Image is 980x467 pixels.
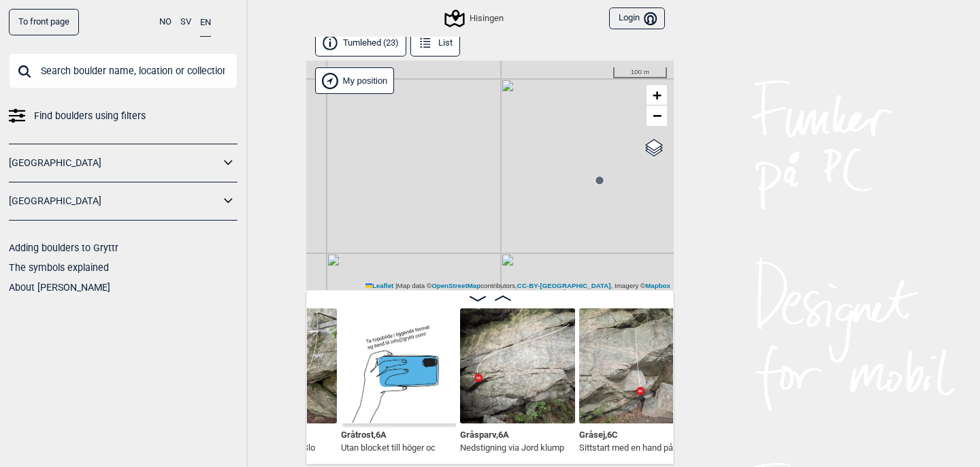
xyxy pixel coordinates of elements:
[613,67,667,78] div: 100 m
[647,85,667,106] a: Zoom in
[159,9,171,35] button: NO
[9,153,220,173] a: [GEOGRAPHIC_DATA]
[9,191,220,211] a: [GEOGRAPHIC_DATA]
[180,9,191,35] button: SV
[341,427,387,440] span: Gråtrost , 6A
[315,30,406,57] button: Tumlehed (23)
[9,262,109,273] a: The symbols explained
[362,281,674,291] div: Map data © contributors, , Imagery ©
[9,282,110,293] a: About [PERSON_NAME]
[645,282,670,289] a: Mapbox
[341,441,436,455] p: Utan blocket till höger oc
[9,9,79,35] a: To front page
[641,133,667,163] a: Layers
[431,282,480,289] a: OpenStreetMap
[579,441,679,455] p: Sittstart med en hand på v
[446,10,504,27] div: Hisingen
[365,282,393,289] a: Leaflet
[460,308,575,423] img: Grasparv
[341,308,456,423] img: Bilde Mangler
[460,441,564,455] p: Nedstigning via Jord klump
[200,9,211,37] button: EN
[517,282,611,289] a: CC-BY-[GEOGRAPHIC_DATA]
[653,86,661,103] span: +
[609,7,665,30] button: Login
[460,427,509,440] span: Gråsparv , 6A
[9,242,118,253] a: Adding boulders to Gryttr
[653,107,661,124] span: −
[647,106,667,126] a: Zoom out
[315,67,394,94] div: Show my position
[579,427,618,440] span: Gråsej , 6C
[395,282,397,289] span: |
[410,30,460,57] button: List
[579,308,694,423] img: Grasej
[34,106,146,126] span: Find boulders using filters
[9,53,238,88] input: Search boulder name, location or collection
[9,106,238,126] a: Find boulders using filters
